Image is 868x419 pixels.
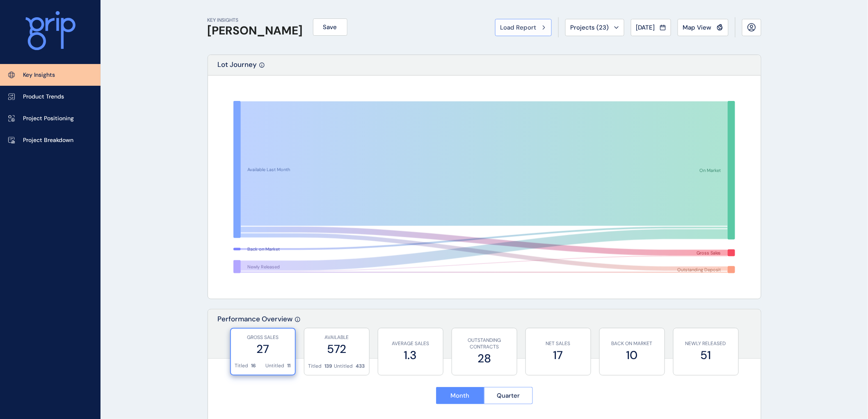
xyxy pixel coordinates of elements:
label: 1.3 [382,347,439,363]
p: 433 [356,363,365,370]
label: 28 [456,350,513,366]
p: 11 [288,362,291,369]
p: 139 [325,363,333,370]
p: Product Trends [23,93,64,101]
span: Month [451,392,470,400]
label: 51 [678,347,734,363]
p: Titled [235,362,249,369]
p: Performance Overview [218,314,293,358]
p: BACK ON MARKET [604,340,660,347]
button: [DATE] [631,19,671,36]
p: Untitled [266,362,285,369]
label: 10 [604,347,660,363]
label: 27 [235,341,291,357]
p: KEY INSIGHTS [208,17,303,24]
button: Month [436,387,484,404]
p: Key Insights [23,71,55,79]
button: Load Report [495,19,552,36]
span: Quarter [497,392,520,400]
p: NET SALES [530,340,587,347]
button: Save [313,18,347,36]
h1: [PERSON_NAME] [208,24,303,38]
span: Map View [683,23,712,32]
p: OUTSTANDING CONTRACTS [456,337,513,351]
p: Lot Journey [218,60,257,75]
button: Projects (23) [565,19,624,36]
span: Save [323,23,337,31]
span: Projects ( 23 ) [571,23,609,32]
p: Project Positioning [23,114,74,123]
p: Project Breakdown [23,136,73,144]
button: Map View [678,19,729,36]
p: GROSS SALES [235,334,291,341]
label: 17 [530,347,587,363]
p: AVERAGE SALES [382,340,439,347]
p: NEWLY RELEASED [678,340,734,347]
p: Untitled [334,363,353,370]
p: 16 [251,362,256,369]
label: 572 [308,341,365,357]
span: Load Report [500,23,537,32]
p: AVAILABLE [308,334,365,341]
p: Titled [308,363,322,370]
span: [DATE] [636,23,655,32]
button: Quarter [484,387,533,404]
